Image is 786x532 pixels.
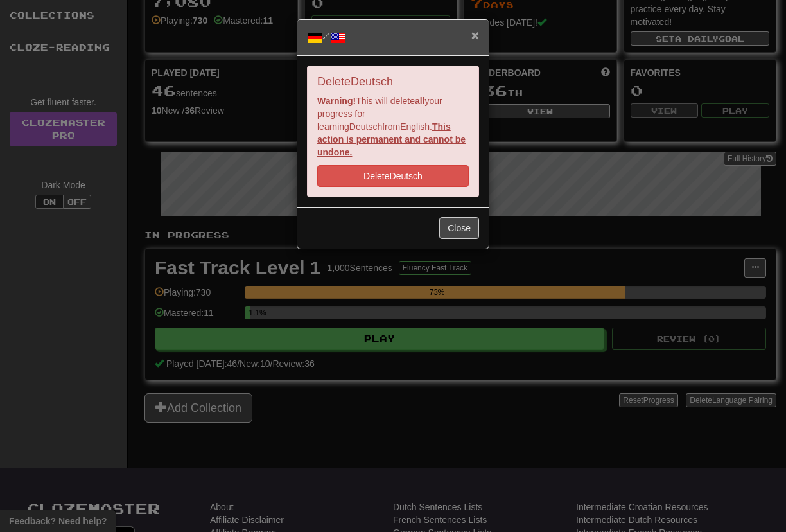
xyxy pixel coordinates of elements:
u: This action is permanent and cannot be undone. [317,121,466,157]
button: DeleteDeutsch [317,165,469,187]
button: Close [439,217,479,239]
button: Close [471,28,479,42]
u: all [415,96,425,106]
strong: Warning! [317,96,356,106]
span: / [307,30,345,41]
h4: Delete Deutsch [317,76,469,89]
span: × [471,28,479,42]
p: This will delete your progress for learning Deutsch from English . [317,94,469,159]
